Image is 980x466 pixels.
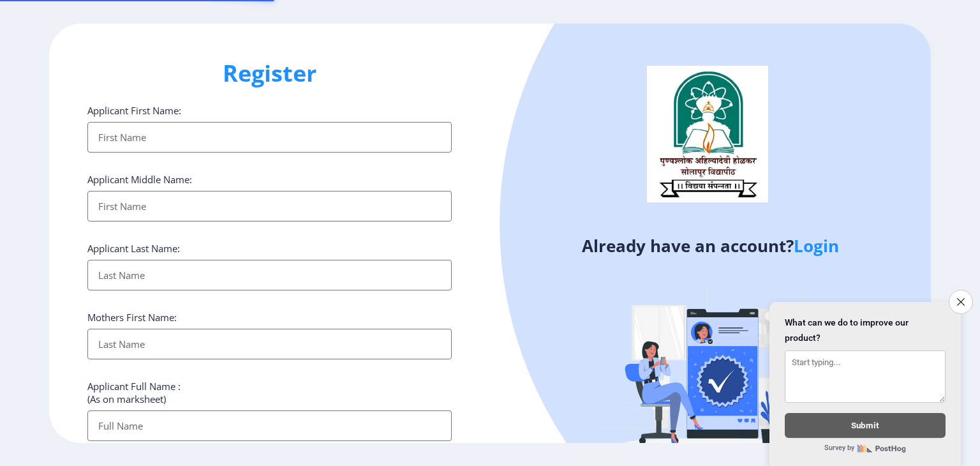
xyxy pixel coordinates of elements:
[87,104,181,117] label: Applicant First Name:
[794,234,839,257] a: Login
[87,122,452,153] input: First Name
[87,58,452,89] h1: Register
[500,236,921,256] h4: Already have an account?
[87,260,452,290] input: Last Name
[87,329,452,359] input: Last Name
[87,380,181,405] label: Applicant Full Name : (As on marksheet)
[647,66,768,202] img: logo
[87,191,452,222] input: First Name
[87,311,177,324] label: Mothers First Name:
[87,410,452,441] input: Full Name
[87,242,180,255] label: Applicant Last Name:
[87,173,192,186] label: Applicant Middle Name:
